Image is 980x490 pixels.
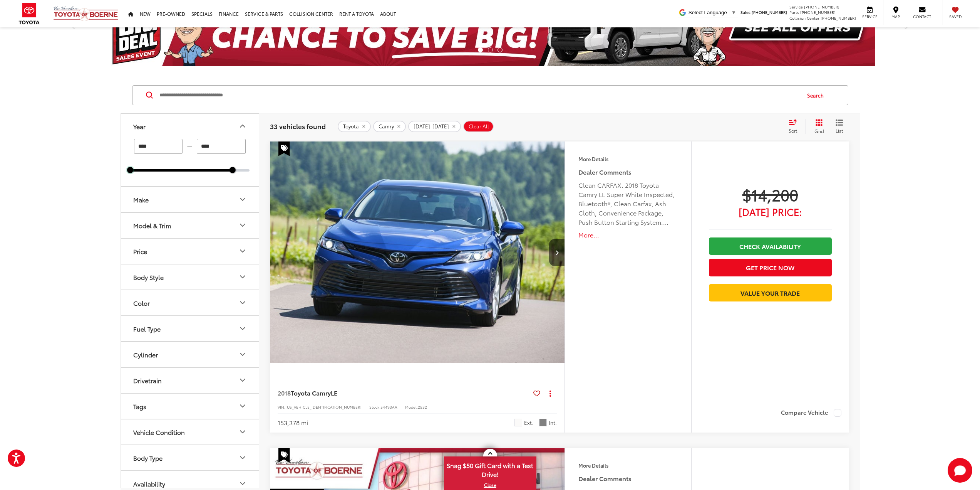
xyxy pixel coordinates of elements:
[121,114,260,139] button: YearYear
[270,141,566,363] a: 2018 Toyota Camry LE2018 Toyota Camry LE2018 Toyota Camry LE2018 Toyota Camry LE
[238,350,247,359] div: Cylinder
[806,119,830,134] button: Grid View
[709,185,832,204] span: $14,200
[418,404,427,410] span: 2532
[539,419,547,426] span: Ash
[800,9,836,15] span: [PHONE_NUMBER]
[709,284,832,301] a: Value Your Trade
[338,121,371,132] button: remove Toyota
[238,272,247,281] div: Body Style
[121,419,260,445] button: Vehicle ConditionVehicle Condition
[578,474,677,483] h5: Dealer Comments
[133,248,147,255] div: Price
[121,290,260,315] button: ColorColor
[278,418,308,427] div: 153,378 mi
[373,121,406,132] button: remove Camry
[238,246,247,256] div: Price
[134,139,183,154] input: minimum
[238,298,247,307] div: Color
[133,377,162,384] div: Drivetrain
[821,15,856,21] span: [PHONE_NUMBER]
[514,419,522,426] span: Super White
[238,401,247,411] div: Tags
[133,325,161,332] div: Fuel Type
[121,445,260,470] button: Body TypeBody Type
[121,187,260,212] button: MakeMake
[133,402,146,410] div: Tags
[121,213,260,238] button: Model & TrimModel & Trim
[731,10,736,15] span: ▼
[380,404,397,410] span: 54493AA
[789,127,797,134] span: Sort
[830,119,849,134] button: List View
[159,86,800,104] form: Search by Make, Model, or Keyword
[121,264,260,290] button: Body StyleBody Style
[800,86,835,105] button: Search
[133,428,185,436] div: Vehicle Condition
[121,394,260,419] button: TagsTags
[814,128,824,134] span: Grid
[133,299,150,306] div: Color
[369,404,380,410] span: Stock:
[689,10,736,15] a: Select Language​
[133,196,149,203] div: Make
[740,9,750,15] span: Sales
[133,454,162,461] div: Body Type
[789,15,819,21] span: Collision Center
[238,375,247,385] div: Drivetrain
[549,419,557,426] span: Int.
[270,121,326,131] span: 33 vehicles found
[948,458,972,483] svg: Start Chat
[578,231,677,239] button: More...
[133,351,158,358] div: Cylinder
[238,195,247,204] div: Make
[578,463,677,468] h4: More Details
[689,10,727,15] span: Select Language
[238,324,247,333] div: Fuel Type
[238,427,247,436] div: Vehicle Condition
[278,388,291,397] span: 2018
[270,141,566,364] img: 2018 Toyota Camry LE
[133,480,165,487] div: Availability
[913,14,931,19] span: Contact
[238,221,247,230] div: Model & Trim
[414,123,449,130] span: [DATE]-[DATE]
[343,123,359,130] span: Toyota
[405,404,418,410] span: Model:
[947,14,964,19] span: Saved
[285,404,362,410] span: [US_VEHICLE_IDENTIFICATION_NUMBER]
[543,386,557,400] button: Actions
[887,14,904,19] span: Map
[789,9,799,15] span: Parts
[270,141,566,363] div: 2018 Toyota Camry LE 0
[408,121,461,132] button: remove 2018-2024
[469,123,489,130] span: Clear All
[238,453,247,462] div: Body Type
[781,409,841,417] label: Compare Vehicle
[121,368,260,393] button: DrivetrainDrivetrain
[578,156,677,162] h4: More Details
[121,239,260,264] button: PricePrice
[578,167,677,177] h5: Dealer Comments
[752,9,787,15] span: [PHONE_NUMBER]
[121,316,260,341] button: Fuel TypeFuel Type
[709,208,832,216] span: [DATE] Price:
[185,143,194,150] span: —
[549,390,551,396] span: dropdown dots
[549,239,565,266] button: Next image
[709,237,832,255] a: Check Availability
[463,121,494,132] button: Clear All
[53,6,119,22] img: Vic Vaughan Toyota of Boerne
[379,123,394,130] span: Camry
[785,119,806,134] button: Select sort value
[121,342,260,367] button: CylinderCylinder
[789,4,803,10] span: Service
[133,273,164,281] div: Body Style
[861,14,878,19] span: Service
[278,404,285,410] span: VIN:
[804,4,839,10] span: [PHONE_NUMBER]
[197,139,246,154] input: maximum
[836,127,843,134] span: List
[445,457,536,481] span: Snag $50 Gift Card with a Test Drive!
